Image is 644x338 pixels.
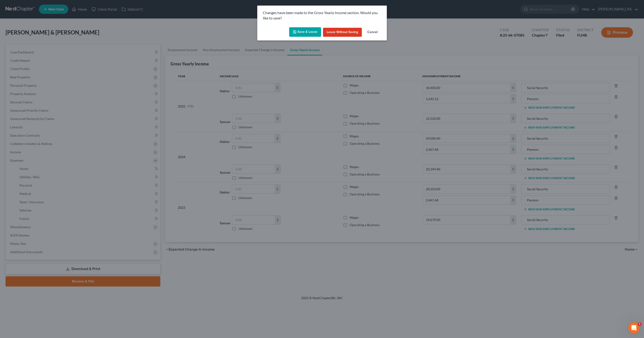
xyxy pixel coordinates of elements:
[638,322,641,326] span: 1
[289,27,321,37] button: Save & Leave
[364,28,381,37] button: Cancel
[628,322,639,333] iframe: Intercom live chat
[323,28,362,37] button: Leave without Saving
[263,10,381,21] p: Changes have been made to the Gross Yearly Income section. Would you like to save?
